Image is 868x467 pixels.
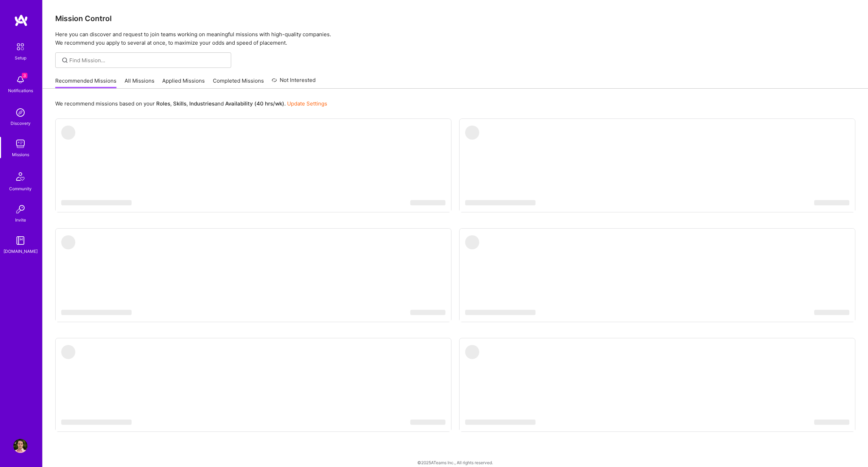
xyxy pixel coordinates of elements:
[61,56,69,64] i: icon SearchGrey
[4,248,38,255] div: [DOMAIN_NAME]
[12,168,29,185] img: Community
[55,14,855,23] h3: Mission Control
[13,105,27,120] img: discovery
[13,137,27,151] img: teamwork
[13,202,27,216] img: Invite
[15,54,26,62] div: Setup
[22,73,27,78] span: 3
[125,77,154,89] a: All Missions
[189,100,215,107] b: Industries
[8,87,33,94] div: Notifications
[225,100,284,107] b: Availability (40 hrs/wk)
[55,30,855,47] p: Here you can discover and request to join teams working on meaningful missions with high-quality ...
[55,100,327,107] p: We recommend missions based on your , , and .
[156,100,170,107] b: Roles
[15,216,26,224] div: Invite
[55,77,116,89] a: Recommended Missions
[272,76,316,89] a: Not Interested
[13,233,27,248] img: guide book
[13,39,28,54] img: setup
[13,73,27,87] img: bell
[69,57,226,64] input: Find Mission...
[13,439,27,453] img: User Avatar
[287,100,327,107] a: Update Settings
[173,100,186,107] b: Skills
[12,439,29,453] a: User Avatar
[14,14,28,27] img: logo
[213,77,264,89] a: Completed Missions
[12,151,29,158] div: Missions
[9,185,32,192] div: Community
[162,77,205,89] a: Applied Missions
[11,120,31,127] div: Discovery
